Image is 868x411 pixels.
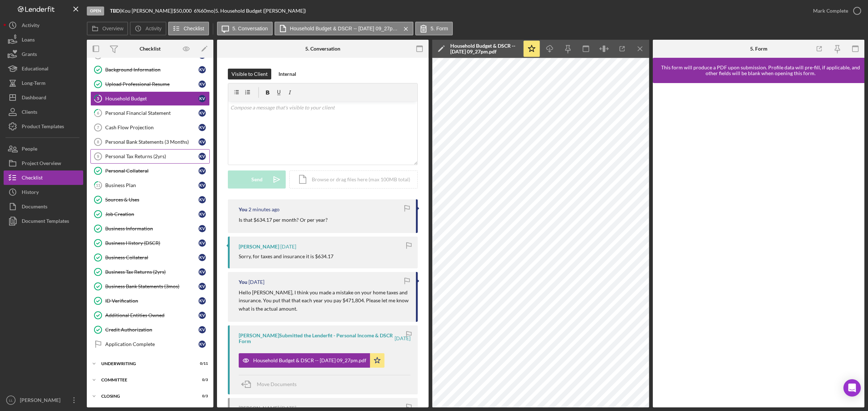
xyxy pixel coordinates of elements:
[90,178,210,192] a: 11Business PlanKV
[231,69,268,79] div: Visible to Client
[105,211,199,217] div: Job Creation
[90,279,210,294] a: Business Bank Statements (3mos)KV
[239,216,328,224] p: Is that $634.17 per month? Or per year?
[239,207,247,212] div: You
[199,109,206,117] div: K V
[233,26,268,31] label: 5. Conversation
[145,26,161,31] label: Activity
[105,327,199,333] div: Credit Authorization
[656,65,864,76] div: This form will produce a PDF upon submission. Profile data will pre-fill, if applicable, and othe...
[105,168,199,174] div: Personal Collateral
[806,4,864,18] button: Mark Complete
[105,240,199,246] div: Business History (DSCR)
[90,62,210,77] a: Background InformationKV
[199,326,206,333] div: K V
[239,375,304,393] button: Move Documents
[199,268,206,276] div: K V
[101,394,190,398] div: Closing
[228,170,286,189] button: Send
[97,154,99,159] tspan: 9
[96,183,100,187] tspan: 11
[199,254,206,261] div: K V
[199,167,206,174] div: K V
[90,91,210,106] a: 5Household BudgetKV
[110,8,121,14] div: |
[173,8,192,14] span: $50,000
[199,182,206,189] div: K V
[140,46,161,52] div: Checklist
[90,164,210,178] a: Personal CollateralKV
[105,153,199,159] div: Personal Tax Returns (2yrs)
[90,106,210,120] a: 6Personal Financial StatementKV
[199,138,206,146] div: K V
[450,43,519,55] div: Household Budget & DSCR -- [DATE] 09_27pm.pdf
[290,26,399,31] label: Household Budget & DSCR -- [DATE] 09_27pm.pdf
[105,284,199,289] div: Business Bank Statements (3mos)
[168,22,209,35] button: Checklist
[90,294,210,308] a: ID VerificationKV
[90,192,210,207] a: Sources & UsesKV
[239,279,247,285] div: You
[105,226,199,232] div: Business Information
[199,124,206,131] div: K V
[90,250,210,265] a: Business CollateralKV
[90,149,210,164] a: 9Personal Tax Returns (2yrs)KV
[248,279,264,285] time: 2025-07-30 16:20
[87,7,104,16] div: Open
[97,140,99,144] tspan: 8
[199,66,206,73] div: K V
[199,225,206,232] div: K V
[415,22,453,35] button: 5. Form
[87,22,128,35] button: Overview
[248,207,280,212] time: 2025-09-11 20:59
[280,405,296,411] time: 2025-07-09 00:34
[195,394,208,398] div: 0 / 3
[105,312,199,318] div: Additional Entities Owned
[199,283,206,290] div: K V
[102,26,123,31] label: Overview
[275,22,413,35] button: Household Budget & DSCR -- [DATE] 09_27pm.pdf
[195,362,208,366] div: 0 / 11
[90,265,210,279] a: Business Tax Returns (2yrs)KV
[90,308,210,323] a: Additional Entities OwnedKV
[90,236,210,250] a: Business History (DSCR)KV
[105,110,199,116] div: Personal Financial Statement
[843,379,861,397] div: Open Intercom Messenger
[97,111,99,115] tspan: 6
[101,378,190,382] div: Committee
[199,95,206,102] div: K V
[184,26,204,31] label: Checklist
[239,244,279,250] div: [PERSON_NAME]
[105,96,199,101] div: Household Budget
[199,153,206,160] div: K V
[239,353,384,368] button: Household Budget & DSCR -- [DATE] 09_27pm.pdf
[18,393,65,409] div: [PERSON_NAME]
[105,197,199,203] div: Sources & Uses
[280,244,296,250] time: 2025-09-03 01:32
[431,26,448,31] label: 5. Form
